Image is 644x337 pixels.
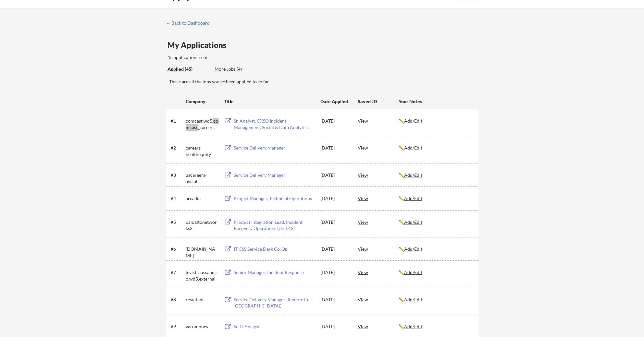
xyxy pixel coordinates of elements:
[320,172,349,178] div: [DATE]
[171,269,183,276] div: #7
[234,246,314,252] div: IT CSS Service Desk Co-Op
[358,95,399,107] div: Saved JD
[358,192,399,204] div: View
[358,294,399,305] div: View
[167,66,210,72] div: Applied (45)
[358,243,399,255] div: View
[358,142,399,153] div: View
[186,219,218,232] div: paloaltonetworks2
[171,118,183,124] div: #1
[404,118,422,124] u: Add/Edit
[320,323,349,330] div: [DATE]
[404,297,422,302] u: Add/Edit
[224,98,314,105] div: Title
[167,41,232,49] div: My Applications
[186,145,218,157] div: careers-healthequity
[404,270,422,275] u: Add/Edit
[167,54,293,61] div: 45 applications sent
[404,219,422,225] u: Add/Edit
[358,216,399,228] div: View
[399,172,473,178] div: ✏️
[358,115,399,126] div: View
[186,98,218,105] div: Company
[186,195,218,202] div: arcadia
[320,246,349,252] div: [DATE]
[320,195,349,202] div: [DATE]
[320,296,349,303] div: [DATE]
[186,323,218,330] div: varomoney
[399,145,473,151] div: ✏️
[399,98,473,105] div: Your Notes
[166,21,215,25] div: ← Back to Dashboard
[171,195,183,202] div: #4
[234,296,314,309] div: Service Delivery Manager (Remote in [GEOGRAPHIC_DATA])
[404,196,422,201] u: Add/Edit
[399,118,473,124] div: ✏️
[186,269,218,282] div: levistraussandco.wd5.external
[186,296,218,303] div: resultant
[169,78,478,85] div: These are all the jobs you've been applied to so far.
[171,323,183,330] div: #9
[186,118,218,130] div: comcast.wd5.comcast_careers
[171,219,183,225] div: #5
[167,66,210,73] div: These are all the jobs you've been applied to so far.
[320,98,349,105] div: Date Applied
[320,145,349,151] div: [DATE]
[171,246,183,252] div: #6
[320,118,349,124] div: [DATE]
[166,20,215,27] a: ← Back to Dashboard
[358,169,399,181] div: View
[171,145,183,151] div: #2
[404,172,422,178] u: Add/Edit
[234,145,314,151] div: Service Delivery Manager
[399,246,473,252] div: ✏️
[186,172,218,185] div: uscareers-avispl
[399,269,473,276] div: ✏️
[399,219,473,225] div: ✏️
[234,118,314,130] div: Sr. Analyst, CXSO Incident Management, Social & Data Analytics
[399,195,473,202] div: ✏️
[399,323,473,330] div: ✏️
[404,324,422,329] u: Add/Edit
[215,66,262,73] div: These are job applications we think you'd be a good fit for, but couldn't apply you to automatica...
[186,246,218,259] div: [DOMAIN_NAME]
[358,266,399,278] div: View
[234,323,314,330] div: Sr. IT Analyst
[234,219,314,232] div: Product Integration Lead, Incident Recovery Operations (Unit 42)
[358,320,399,332] div: View
[320,269,349,276] div: [DATE]
[234,195,314,202] div: Project Manager, Technical Operations
[171,172,183,178] div: #3
[404,246,422,252] u: Add/Edit
[215,66,262,72] div: More Jobs (4)
[404,145,422,150] u: Add/Edit
[234,172,314,178] div: Service Delivery Manager
[234,269,314,276] div: Senior Manager, Incident Response
[171,296,183,303] div: #8
[399,296,473,303] div: ✏️
[320,219,349,225] div: [DATE]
